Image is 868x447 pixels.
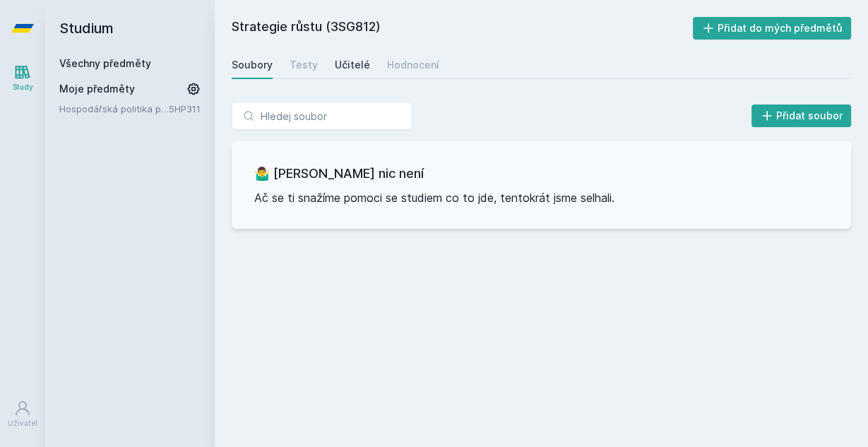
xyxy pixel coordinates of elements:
a: Hospodářská politika pro země bohaté na přírodní zdroje [59,102,169,116]
a: Soubory [232,51,273,79]
div: Testy [290,58,318,72]
span: Moje předměty [59,82,135,96]
a: Všechny předměty [59,57,151,69]
a: Study [3,56,42,100]
a: Hodnocení [387,51,439,79]
div: Uživatel [8,418,37,429]
button: Přidat do mých předmětů [693,17,852,40]
h2: Strategie růstu (3SG812) [232,17,693,40]
a: Učitelé [335,51,370,79]
div: Učitelé [335,58,370,72]
button: Přidat soubor [751,105,852,127]
div: Hodnocení [387,58,439,72]
input: Hledej soubor [232,102,412,130]
div: Study [13,82,33,93]
h3: 🤷‍♂️ [PERSON_NAME] nic není [254,164,828,184]
p: Ač se ti snažíme pomoci se studiem co to jde, tentokrát jsme selhali. [254,189,828,206]
div: Soubory [232,58,273,72]
a: Uživatel [3,393,42,436]
a: Testy [290,51,318,79]
a: 5HP311 [169,103,201,114]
